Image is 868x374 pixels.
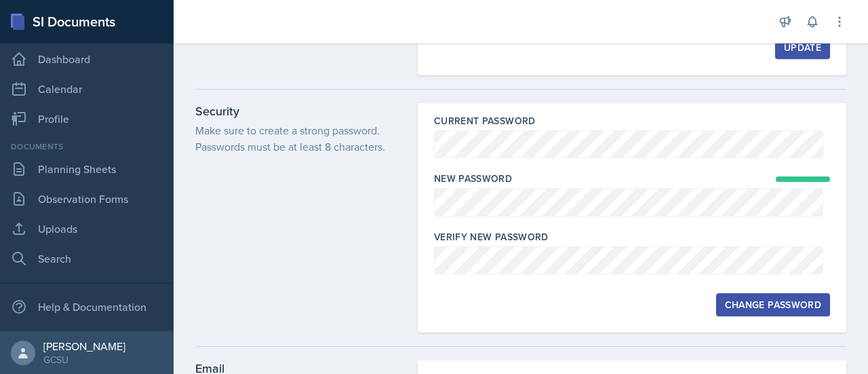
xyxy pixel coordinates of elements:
[434,172,512,185] label: New Password
[43,353,125,367] div: GCSU
[43,339,125,353] div: [PERSON_NAME]
[5,215,168,242] a: Uploads
[5,245,168,272] a: Search
[784,42,821,53] div: Update
[195,122,401,155] p: Make sure to create a strong password. Passwords must be at least 8 characters.
[5,293,168,320] div: Help & Documentation
[775,36,830,59] button: Update
[5,45,168,73] a: Dashboard
[5,105,168,132] a: Profile
[5,141,168,153] div: Documents
[725,299,821,310] div: Change Password
[5,155,168,183] a: Planning Sheets
[434,230,549,244] label: Verify New Password
[195,103,401,119] h3: Security
[5,75,168,102] a: Calendar
[5,185,168,212] a: Observation Forms
[716,293,830,316] button: Change Password
[434,114,536,128] label: Current Password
